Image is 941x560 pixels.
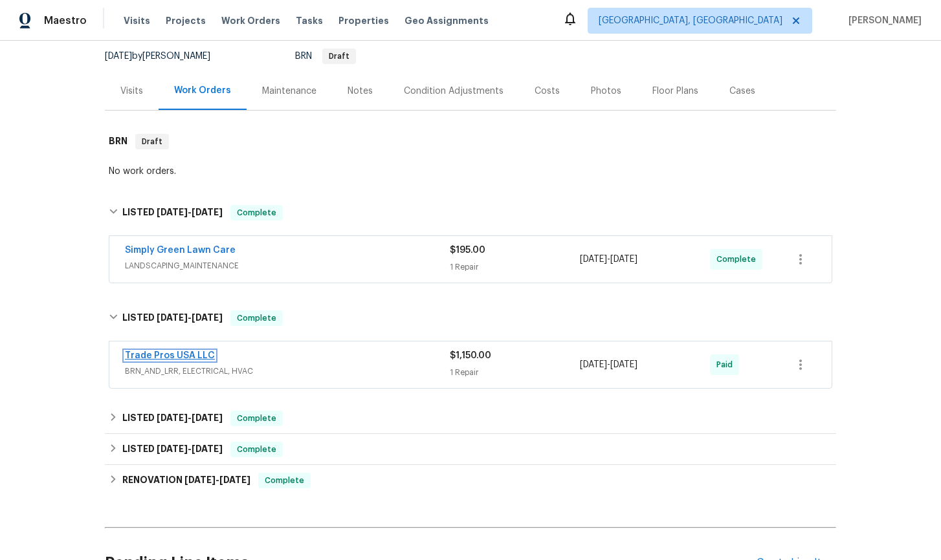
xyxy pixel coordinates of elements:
[105,297,836,339] div: LISTED [DATE]-[DATE]Complete
[122,411,223,426] h6: LISTED
[105,48,226,64] div: by [PERSON_NAME]
[580,253,637,266] span: -
[166,14,206,27] span: Projects
[260,474,309,487] span: Complete
[120,85,143,98] div: Visits
[192,208,223,217] span: [DATE]
[450,246,485,255] span: $195.00
[157,444,223,453] span: -
[232,206,282,219] span: Complete
[122,473,250,488] h6: RENOVATION
[843,14,922,27] span: [PERSON_NAME]
[105,121,836,162] div: BRN Draft
[157,313,223,322] span: -
[105,192,836,233] div: LISTED [DATE]-[DATE]Complete
[232,312,282,325] span: Complete
[450,366,580,379] div: 1 Repair
[109,134,127,149] h6: BRN
[450,351,491,360] span: $1,150.00
[122,310,223,326] h6: LISTED
[125,246,236,255] a: Simply Green Lawn Care
[105,52,132,61] span: [DATE]
[610,360,637,369] span: [DATE]
[716,253,761,266] span: Complete
[105,403,836,434] div: LISTED [DATE]-[DATE]Complete
[157,313,188,322] span: [DATE]
[105,434,836,465] div: LISTED [DATE]-[DATE]Complete
[192,444,223,453] span: [DATE]
[219,475,250,484] span: [DATE]
[184,475,216,484] span: [DATE]
[404,85,504,98] div: Condition Adjustments
[192,413,223,422] span: [DATE]
[157,413,223,422] span: -
[109,165,832,178] div: No work orders.
[122,442,223,457] h6: LISTED
[232,443,282,456] span: Complete
[137,135,168,148] span: Draft
[105,465,836,496] div: RENOVATION [DATE]-[DATE]Complete
[125,259,450,272] span: LANDSCAPING_MAINTENANCE
[348,85,373,98] div: Notes
[157,208,223,217] span: -
[221,14,280,27] span: Work Orders
[580,358,637,371] span: -
[599,14,782,27] span: [GEOGRAPHIC_DATA], [GEOGRAPHIC_DATA]
[295,52,356,61] span: BRN
[610,255,637,264] span: [DATE]
[652,85,698,98] div: Floor Plans
[404,14,489,27] span: Geo Assignments
[122,205,223,221] h6: LISTED
[44,14,87,27] span: Maestro
[192,313,223,322] span: [DATE]
[157,413,188,422] span: [DATE]
[157,208,188,217] span: [DATE]
[296,16,323,25] span: Tasks
[324,52,355,60] span: Draft
[580,255,607,264] span: [DATE]
[591,85,621,98] div: Photos
[124,14,150,27] span: Visits
[174,84,231,97] div: Work Orders
[262,85,316,98] div: Maintenance
[450,261,580,274] div: 1 Repair
[535,85,560,98] div: Costs
[125,365,450,378] span: BRN_AND_LRR, ELECTRICAL, HVAC
[580,360,607,369] span: [DATE]
[125,351,215,360] a: Trade Pros USA LLC
[184,475,250,484] span: -
[716,358,738,371] span: Paid
[338,14,389,27] span: Properties
[157,444,188,453] span: [DATE]
[232,412,282,425] span: Complete
[729,85,755,98] div: Cases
